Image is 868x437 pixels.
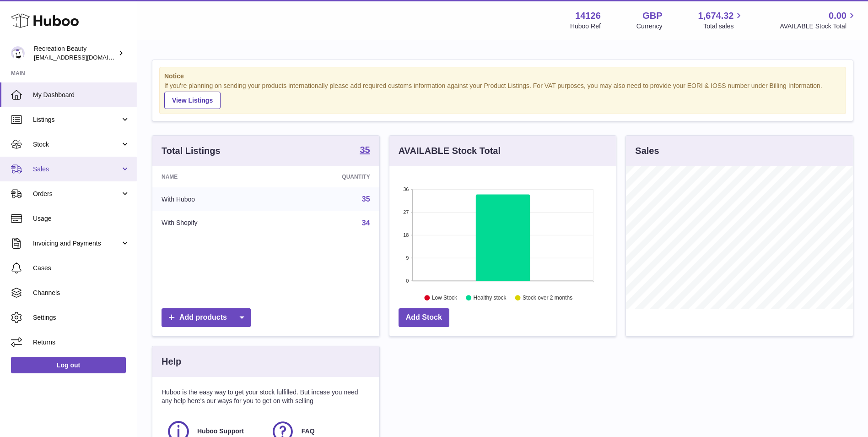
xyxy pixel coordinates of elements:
span: Usage [33,214,130,223]
h3: AVAILABLE Stock Total [399,145,501,157]
img: customercare@recreationbeauty.com [11,46,25,60]
div: Huboo Ref [570,22,601,31]
p: Huboo is the easy way to get your stock fulfilled. But incase you need any help here's our ways f... [162,388,370,405]
a: 1,674.32 Total sales [698,10,744,31]
a: 0.00 AVAILABLE Stock Total [780,10,857,31]
a: 35 [362,195,370,203]
text: 36 [403,186,409,192]
a: Add products [162,308,251,327]
a: 35 [360,145,370,156]
span: Invoicing and Payments [33,239,120,248]
span: Total sales [703,22,744,31]
th: Name [152,166,275,187]
strong: 35 [360,145,370,154]
a: 34 [362,219,370,227]
span: Listings [33,115,120,124]
strong: 14126 [575,10,601,22]
th: Quantity [275,166,379,187]
td: With Shopify [152,211,275,235]
span: Stock [33,140,120,149]
div: If you're planning on sending your products internationally please add required customs informati... [164,82,841,109]
strong: GBP [642,10,662,22]
h3: Total Listings [162,145,221,157]
span: Settings [33,313,130,322]
span: [EMAIL_ADDRESS][DOMAIN_NAME] [34,54,135,61]
span: Orders [33,190,120,198]
span: My Dashboard [33,91,130,99]
span: Channels [33,289,130,297]
span: Returns [33,338,130,347]
span: Huboo Support [197,427,244,436]
text: 9 [406,255,409,261]
text: Low Stock [432,295,458,301]
span: Sales [33,165,120,174]
text: 0 [406,278,409,284]
span: 1,674.32 [698,10,734,22]
strong: Notice [164,72,841,81]
text: Stock over 2 months [523,295,572,301]
h3: Sales [635,145,659,157]
a: Log out [11,357,126,373]
a: View Listings [164,92,221,109]
div: Recreation Beauty [34,44,116,62]
h3: Help [162,355,181,368]
span: 0.00 [829,10,846,22]
div: Currency [636,22,663,31]
text: 18 [403,232,409,238]
text: Healthy stock [473,295,507,301]
span: AVAILABLE Stock Total [780,22,857,31]
text: 27 [403,209,409,215]
a: Add Stock [399,308,449,327]
td: With Huboo [152,187,275,211]
span: FAQ [302,427,315,436]
span: Cases [33,264,130,273]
